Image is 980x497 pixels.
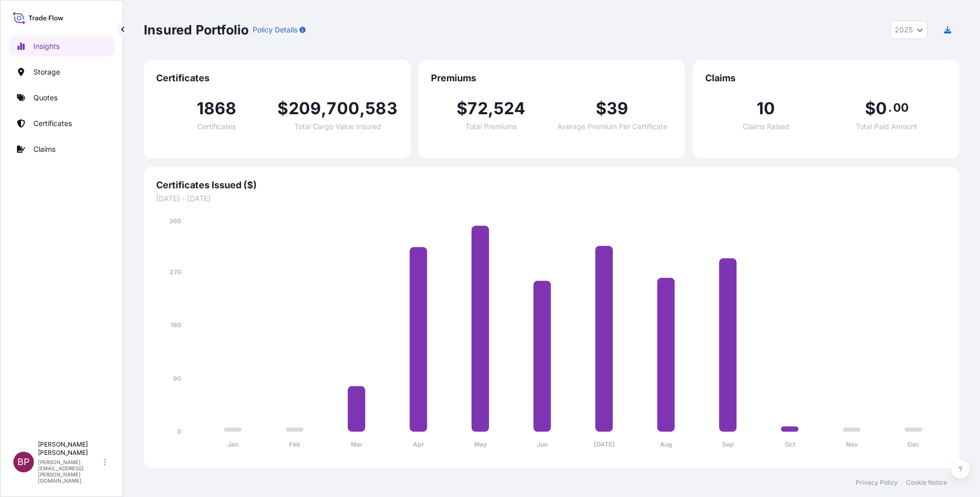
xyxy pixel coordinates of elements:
span: Claims [705,72,947,84]
a: Storage [9,62,115,82]
span: Total Cargo Value Insured [294,123,381,130]
tspan: Jun [537,440,548,448]
tspan: Dec [908,440,919,448]
tspan: 180 [171,321,181,329]
tspan: [DATE] [594,440,615,448]
span: Total Premiums [465,123,517,130]
p: Insured Portfolio [144,22,249,38]
span: 72 [467,100,487,117]
span: Certificates [197,123,236,130]
tspan: Mar [351,440,363,448]
p: Policy Details [253,25,297,35]
a: Insights [9,36,115,57]
span: 0 [876,100,887,117]
span: 2025 [895,25,913,35]
p: Claims [33,144,55,154]
tspan: 360 [169,217,181,225]
a: Privacy Policy [856,478,898,487]
span: 700 [327,100,360,117]
span: Premiums [431,72,673,84]
p: [PERSON_NAME] [PERSON_NAME] [38,440,102,457]
a: Quotes [9,87,115,108]
span: 1868 [197,100,237,117]
span: Total Paid Amount [856,123,917,130]
tspan: Apr [413,440,424,448]
span: [DATE] - [DATE] [156,193,947,204]
p: Storage [33,67,60,77]
a: Claims [9,139,115,159]
tspan: 270 [169,268,181,276]
tspan: Feb [289,440,300,448]
tspan: Oct [785,440,796,448]
tspan: Nov [846,440,858,448]
span: Claims Raised [743,123,789,130]
span: $ [865,100,876,117]
span: 209 [289,100,322,117]
span: , [321,100,327,117]
span: . [888,103,892,112]
p: [PERSON_NAME][EMAIL_ADDRESS][PERSON_NAME][DOMAIN_NAME] [38,459,102,484]
span: Certificates [156,72,398,84]
tspan: 0 [177,428,181,435]
span: $ [457,100,467,117]
tspan: 90 [173,375,181,382]
tspan: Jan [228,440,238,448]
tspan: May [474,440,487,448]
span: Certificates Issued ($) [156,179,947,191]
span: Average Premium Per Certificate [557,123,667,130]
span: , [488,100,494,117]
p: Insights [33,41,60,51]
span: $ [277,100,288,117]
span: 10 [757,100,775,117]
a: Cookie Notice [906,478,947,487]
span: BP [17,457,30,467]
span: 583 [365,100,398,117]
span: , [360,100,365,117]
button: Year Selector [890,21,928,39]
tspan: Aug [660,440,672,448]
a: Certificates [9,113,115,134]
tspan: Sep [722,440,734,448]
p: Certificates [33,118,72,129]
span: 524 [494,100,526,117]
span: $ [596,100,607,117]
span: 00 [893,103,909,112]
p: Quotes [33,93,58,103]
span: 39 [607,100,628,117]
